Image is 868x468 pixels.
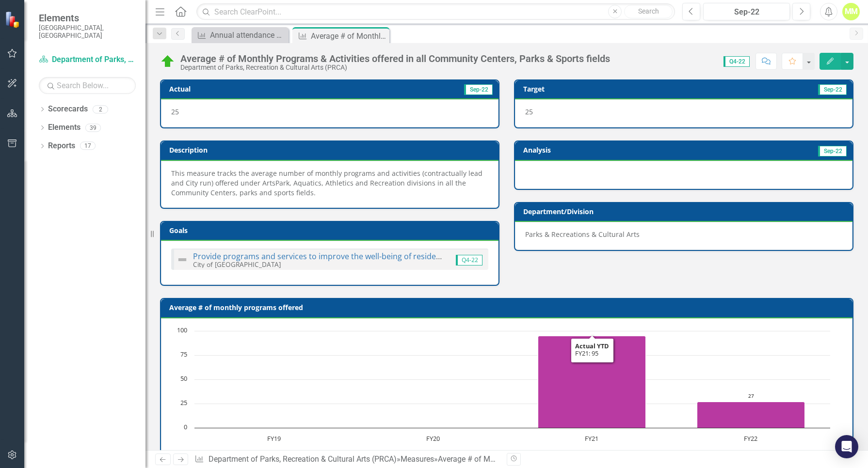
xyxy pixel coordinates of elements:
path: FY21, 95. Actual YTD. [538,336,646,428]
text: 50 [180,374,187,383]
h3: Actual [169,85,305,93]
button: Sep-22 [703,3,790,20]
h3: Description [169,146,494,154]
div: 2 [93,105,108,113]
button: View chart menu, Chart [177,450,190,463]
span: Sep-22 [818,146,847,156]
div: Open Intercom Messenger [835,435,858,458]
h3: Department/Division [523,208,848,215]
span: Parks & Recreations & Cultural Arts [525,230,640,239]
text: 0 [184,422,187,431]
text: 25 [180,398,187,407]
a: Reports [48,140,75,152]
button: Search [624,5,673,18]
img: ClearPoint Strategy [5,11,22,28]
span: 25 [525,107,533,116]
a: Elements [48,122,80,133]
small: City of [GEOGRAPHIC_DATA] [193,260,281,269]
text: FY21 [585,434,598,443]
a: Annual attendance of all PRCA programs & activities [194,29,286,41]
a: Department of Parks, Recreation & Cultural Arts (PRCA) [209,454,397,464]
text: 95 [589,338,595,345]
text: FY22 [744,434,757,443]
a: Department of Parks, Recreation & Cultural Arts (PRCA) [39,54,136,65]
div: Average # of Monthly Programs & Activities offered in all Community Centers, Parks & Sports fields [311,30,387,42]
div: Average # of Monthly Programs & Activities offered in all Community Centers, Parks & Sports fields [438,454,775,464]
img: On Track (80% or higher) [160,54,176,69]
a: Measures [401,454,434,464]
text: 100 [177,326,187,334]
div: Annual attendance of all PRCA programs & activities [210,29,286,41]
div: Average # of Monthly Programs & Activities offered in all Community Centers, Parks & Sports fields [180,53,610,64]
small: [GEOGRAPHIC_DATA], [GEOGRAPHIC_DATA] [39,24,136,40]
span: Search [638,7,659,15]
div: 17 [80,142,96,150]
span: This measure tracks the average number of monthly programs and activities (contractually lead and... [171,169,482,197]
text: FY20 [426,434,440,443]
input: Search Below... [39,77,136,94]
text: FY19 [267,434,281,443]
span: Elements [39,12,136,24]
text: 27 [748,392,754,399]
div: 39 [85,124,101,132]
text: 75 [180,350,187,359]
path: FY22, 27. Actual YTD. [697,402,805,428]
span: Q4-22 [456,255,482,265]
h3: Target [523,85,659,93]
h3: Analysis [523,146,680,154]
h3: Goals [169,227,494,234]
h3: Average # of monthly programs offered [169,304,848,311]
a: Provide programs and services to improve the well-being of residents. [193,251,450,262]
span: Sep-22 [818,84,847,95]
div: » » [194,454,499,465]
img: Not Defined [177,254,188,265]
span: Sep-22 [464,84,493,95]
span: 25 [171,107,179,116]
div: Department of Parks, Recreation & Cultural Arts (PRCA) [180,64,610,71]
input: Search ClearPoint... [196,3,675,20]
div: Sep-22 [707,6,787,18]
span: Q4-22 [723,56,750,67]
a: Scorecards [48,104,88,115]
button: MM [842,3,860,20]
